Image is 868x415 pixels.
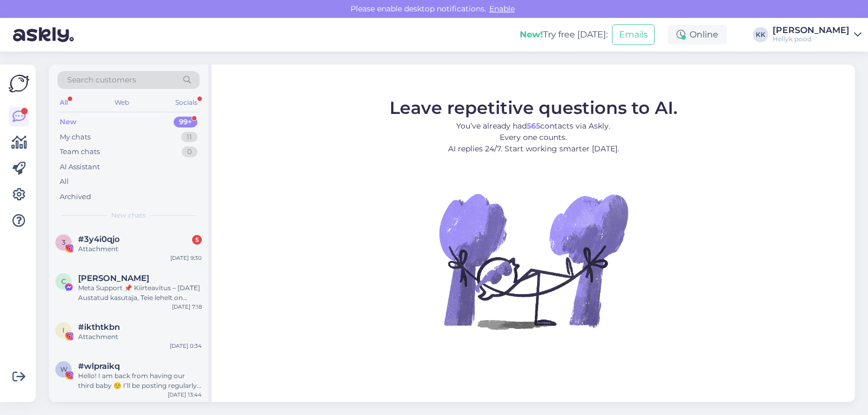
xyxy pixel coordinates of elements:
span: New chats [111,210,146,220]
img: No Chat active [436,163,631,359]
div: My chats [60,132,91,143]
div: [PERSON_NAME] [773,26,850,35]
div: Try free [DATE]: [520,28,608,41]
img: Askly Logo [9,73,29,94]
div: 0 [182,146,197,157]
div: Online [668,25,727,44]
button: Emails [612,24,655,45]
b: 565 [527,121,540,131]
div: Attachment [78,244,202,254]
div: Socials [173,95,200,110]
div: Attachment [78,332,202,342]
div: 11 [181,132,197,143]
div: [DATE] 13:44 [168,391,202,399]
div: [DATE] 9:30 [170,254,202,262]
div: All [58,95,70,110]
span: Enable [486,4,518,14]
a: [PERSON_NAME]Hellyk pood [773,26,861,43]
b: New! [520,29,543,40]
span: 3 [62,238,66,246]
div: Hello! I am back from having our third baby ☺️ I’ll be posting regularly again and I am open to m... [78,371,202,391]
span: Search customers [67,74,136,86]
div: New [60,117,76,127]
span: w [60,365,67,373]
div: All [60,176,69,187]
span: i [62,326,65,334]
div: Hellyk pood [773,35,850,43]
div: KK [753,27,768,42]
div: Meta Support 📌 Kiirteavitus – [DATE] Austatud kasutaja, Teie lehelt on tuvastatud sisu, mis võib ... [78,283,202,303]
span: Leave repetitive questions to AI. [390,97,678,118]
span: C [61,277,66,285]
span: Clara Dongo [78,273,149,283]
div: 5 [192,235,202,245]
span: #wlpraikq [78,361,120,371]
div: AI Assistant [60,162,100,173]
span: #ikthtkbn [78,322,120,332]
p: You’ve already had contacts via Askly. Every one counts. AI replies 24/7. Start working smarter [... [390,120,678,155]
span: #3y4i0qjo [78,234,120,244]
div: [DATE] 0:34 [170,342,202,350]
div: Archived [60,191,91,202]
div: [DATE] 7:18 [172,303,202,311]
div: 99+ [174,117,197,127]
div: Web [112,95,131,110]
div: Team chats [60,146,100,157]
